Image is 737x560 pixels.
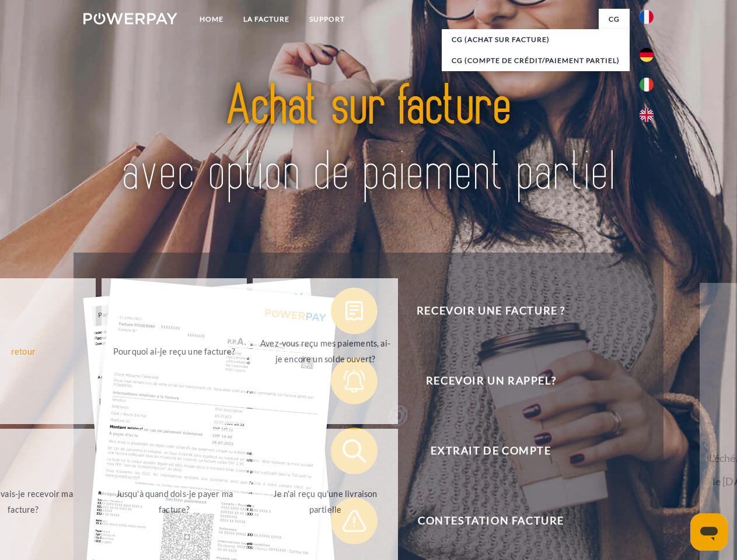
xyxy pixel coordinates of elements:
img: de [640,48,654,62]
div: Pourquoi ai-je reçu une facture? [109,343,240,359]
img: title-powerpay_fr.svg [111,56,626,223]
a: CG (achat sur facture) [442,29,630,50]
div: Je n'ai reçu qu'une livraison partielle [260,486,391,517]
iframe: Bouton de lancement de la fenêtre de messagerie [690,513,728,551]
a: Avez-vous reçu mes paiements, ai-je encore un solde ouvert? [253,278,398,424]
img: fr [640,10,654,24]
a: CG (Compte de crédit/paiement partiel) [442,50,630,71]
div: Jusqu'à quand dois-je payer ma facture? [109,486,240,517]
span: Contestation Facture [348,498,634,544]
button: Extrait de compte [331,428,634,474]
div: Avez-vous reçu mes paiements, ai-je encore un solde ouvert? [260,335,391,367]
a: Support [299,9,355,30]
img: logo-powerpay-white.svg [83,13,177,24]
button: Contestation Facture [331,498,634,544]
a: LA FACTURE [233,9,299,30]
img: en [640,108,654,122]
a: CG [599,9,630,30]
img: it [640,78,654,92]
a: Home [190,9,233,30]
span: Extrait de compte [348,428,634,474]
